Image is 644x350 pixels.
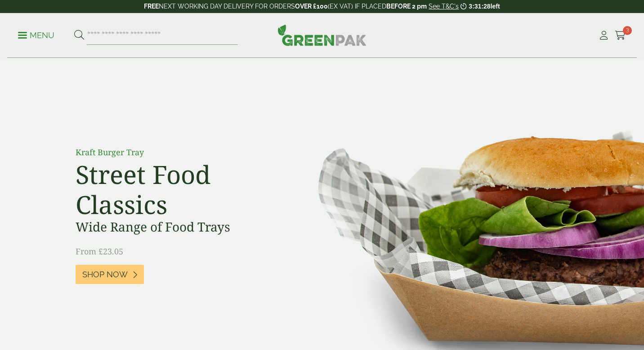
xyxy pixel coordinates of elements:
span: left [491,3,500,10]
a: 3 [615,29,626,42]
strong: BEFORE 2 pm [386,3,427,10]
strong: FREE [144,3,159,10]
a: See T&C's [429,3,459,10]
span: 3 [623,26,632,35]
img: GreenPak Supplies [277,24,367,46]
i: Cart [615,31,626,40]
a: Shop Now [76,265,144,284]
span: From £23.05 [76,246,123,257]
strong: OVER £100 [295,3,328,10]
p: Kraft Burger Tray [76,146,278,158]
span: Shop Now [82,270,128,280]
i: My Account [598,31,609,40]
p: Menu [18,30,54,41]
h3: Wide Range of Food Trays [76,219,278,235]
span: 3:31:28 [469,3,490,10]
h2: Street Food Classics [76,159,278,219]
a: Menu [18,30,54,39]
